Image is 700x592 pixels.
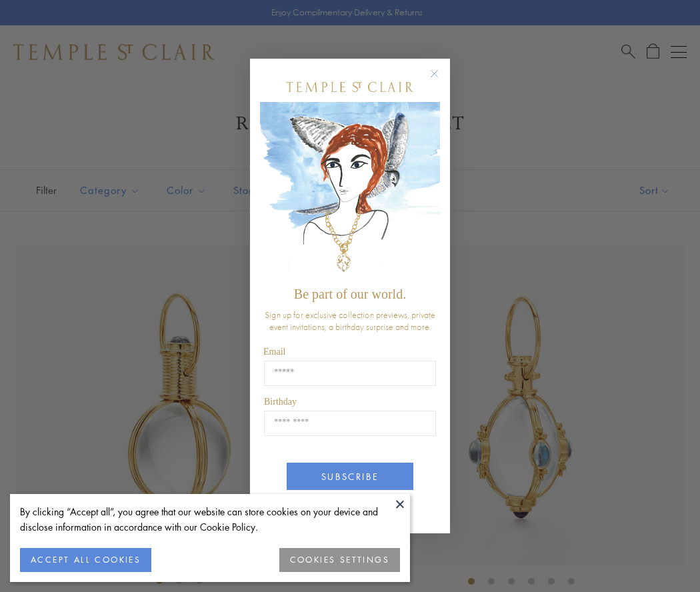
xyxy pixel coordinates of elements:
span: Email [263,347,285,357]
button: SUBSCRIBE [287,463,413,490]
button: ACCEPT ALL COOKIES [20,548,151,572]
input: Email [264,361,436,386]
span: Be part of our world. [294,287,406,301]
button: COOKIES SETTINGS [279,548,400,572]
img: Temple St. Clair [287,82,413,92]
button: Close dialog [433,72,449,89]
span: Birthday [264,397,297,407]
div: By clicking “Accept all”, you agree that our website can store cookies on your device and disclos... [20,504,400,535]
span: Sign up for exclusive collection previews, private event invitations, a birthday surprise and more. [265,309,435,333]
img: c4a9eb12-d91a-4d4a-8ee0-386386f4f338.jpeg [260,102,440,280]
